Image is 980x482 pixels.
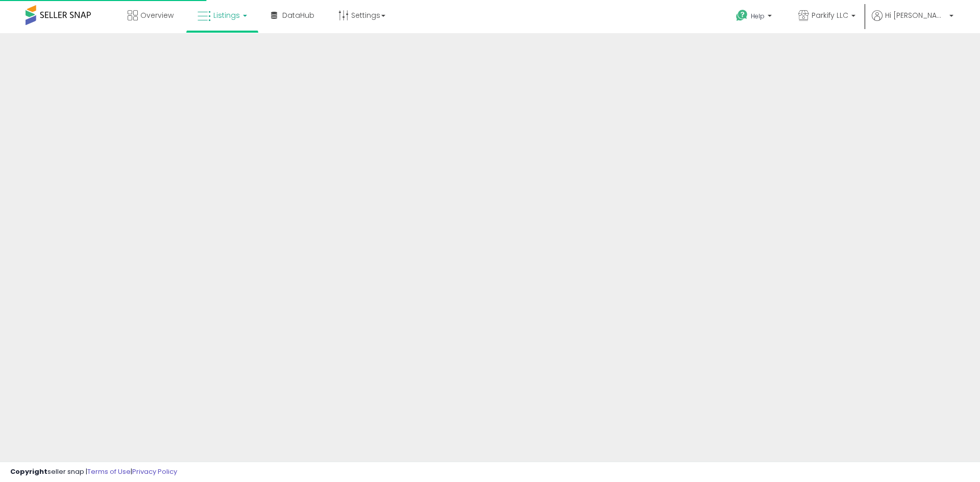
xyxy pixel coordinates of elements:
[885,10,946,20] span: Hi [PERSON_NAME]
[736,9,748,22] i: Get Help
[812,10,848,20] span: Parkify LLC
[282,10,314,20] span: DataHub
[751,12,765,20] span: Help
[872,10,953,33] a: Hi [PERSON_NAME]
[140,10,174,20] span: Overview
[213,10,240,20] span: Listings
[728,2,782,33] a: Help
